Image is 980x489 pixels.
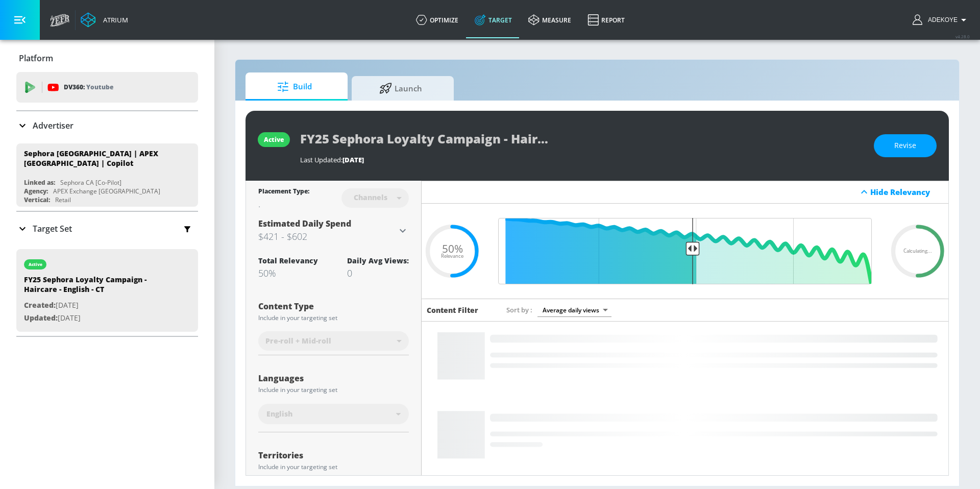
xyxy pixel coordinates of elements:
div: Linked as: [24,178,55,187]
span: Sort by [506,305,532,314]
div: Content Type [258,302,409,310]
div: Include in your targeting set [258,387,409,393]
div: activeFY25 Sephora Loyalty Campaign - Haircare - English - CTCreated:[DATE]Updated:[DATE] [16,249,198,332]
div: Include in your targeting set [258,315,409,321]
p: Platform [19,53,53,64]
button: Adekoye [913,14,970,26]
span: 50% [442,243,463,254]
div: English [258,404,409,424]
div: Agency: [24,187,48,195]
div: APEX Exchange [GEOGRAPHIC_DATA] [53,187,160,195]
div: Sephora CA [Co-Pilot] [60,178,121,187]
input: Final Threshold [493,218,877,284]
div: Include in your targeting set [258,464,409,470]
div: Platform [16,44,198,72]
div: FY25 Sephora Loyalty Campaign - Haircare - English - CT [24,275,167,299]
div: Total Relevancy [258,256,318,265]
a: measure [520,2,579,38]
div: Advertiser [16,111,198,140]
div: Territories [258,451,409,459]
span: Build [256,75,333,99]
div: 50% [258,267,318,279]
p: Advertiser [33,120,73,131]
span: Pre-roll + Mid-roll [265,336,331,346]
div: Sephora [GEOGRAPHIC_DATA] | APEX [GEOGRAPHIC_DATA] | CopilotLinked as:Sephora CA [Co-Pilot]Agency... [16,143,198,207]
div: Placement Type: [258,187,309,198]
div: DV360: Youtube [16,72,198,103]
div: Hide Relevancy [422,181,948,204]
div: active [29,262,42,267]
a: Report [579,2,633,38]
div: Target Set [16,212,198,246]
span: Launch [362,76,439,101]
div: active [264,135,284,144]
a: Target [467,2,520,38]
span: English [266,409,292,419]
a: optimize [408,2,467,38]
div: Estimated Daily Spend$421 - $602 [258,218,409,243]
span: [DATE] [342,155,364,164]
div: Retail [55,195,71,204]
span: Updated: [24,313,58,323]
span: Relevance [441,254,463,259]
p: [DATE] [24,299,167,312]
div: Vertical: [24,195,50,204]
h6: Content Filter [427,305,478,315]
div: 0 [347,267,409,279]
span: Created: [24,300,56,310]
div: Languages [258,374,409,382]
span: login as: adekoye.oladapo@zefr.com [924,16,958,23]
div: Atrium [99,15,128,25]
div: Daily Avg Views: [347,256,409,265]
p: Youtube [86,82,113,92]
a: Atrium [81,12,128,28]
div: Channels [349,193,393,202]
p: [DATE] [24,312,167,325]
div: Last Updated: [300,155,864,164]
div: Average daily views [537,303,611,317]
h3: $421 - $602 [258,229,397,243]
span: Calculating... [903,249,932,254]
span: Revise [894,139,916,152]
p: Target Set [33,223,72,234]
span: v 4.28.0 [955,34,970,39]
div: Sephora [GEOGRAPHIC_DATA] | APEX [GEOGRAPHIC_DATA] | Copilot [24,149,181,168]
button: Revise [874,134,937,157]
span: Estimated Daily Spend [258,218,351,229]
p: DV360: [64,82,113,93]
div: Hide Relevancy [870,187,943,197]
